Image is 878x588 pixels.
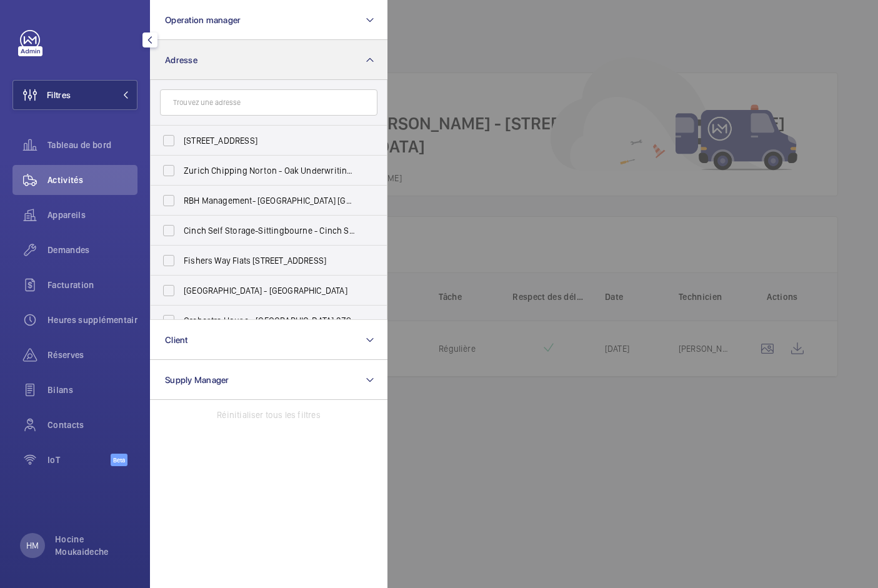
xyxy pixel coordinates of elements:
span: Heures supplémentaires [47,314,137,326]
span: Bilans [47,384,137,396]
span: Activités [47,174,137,186]
span: Tableau de bord [47,139,137,151]
span: Beta [111,454,127,466]
span: Réserves [47,349,137,361]
span: Facturation [47,279,137,291]
span: Filtres [47,89,71,101]
p: HM [26,539,39,552]
span: Demandes [47,244,137,256]
button: Filtres [12,80,137,110]
p: Hocine Moukaideche [55,533,130,558]
span: Contacts [47,419,137,431]
span: Appareils [47,209,137,221]
span: IoT [47,454,111,466]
